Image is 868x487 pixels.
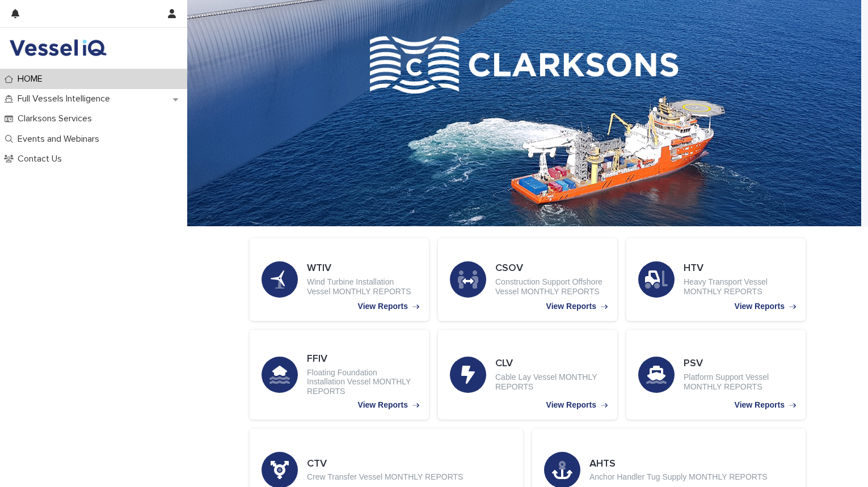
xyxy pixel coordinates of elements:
a: View Reports [626,238,806,321]
p: Floating Foundation Installation Vessel MONTHLY REPORTS [307,368,417,396]
p: Clarksons Services [13,113,101,124]
p: Heavy Transport Vessel MONTHLY REPORTS [684,277,794,297]
p: Contact Us [13,154,71,164]
h3: CLV [495,358,605,370]
p: Construction Support Offshore Vessel MONTHLY REPORTS [495,277,605,297]
a: View Reports [438,330,617,420]
p: View Reports [735,400,785,410]
p: Cable Lay Vessel MONTHLY REPORTS [495,372,605,392]
p: Events and Webinars [13,134,108,145]
a: View Reports [250,238,429,321]
h3: AHTS [589,458,768,471]
a: View Reports [438,238,617,321]
p: HOME [13,74,52,84]
h3: PSV [684,358,794,370]
img: DY2harLS7Ky7oFY6OHCp [9,37,107,60]
h3: HTV [684,262,794,275]
p: Platform Support Vessel MONTHLY REPORTS [684,372,794,392]
p: Full Vessels Intelligence [13,94,119,104]
p: View Reports [358,302,408,311]
p: View Reports [546,302,596,311]
p: Anchor Handler Tug Supply MONTHLY REPORTS [589,472,768,482]
h3: CTV [307,458,463,471]
a: View Reports [250,330,429,420]
p: View Reports [358,400,408,410]
h3: WTIV [307,262,417,275]
h3: CSOV [495,262,605,275]
p: View Reports [546,400,596,410]
p: Crew Transfer Vessel MONTHLY REPORTS [307,472,463,482]
h3: FFIV [307,353,417,366]
p: Wind Turbine Installation Vessel MONTHLY REPORTS [307,277,417,297]
p: View Reports [735,302,785,311]
a: View Reports [626,330,806,420]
